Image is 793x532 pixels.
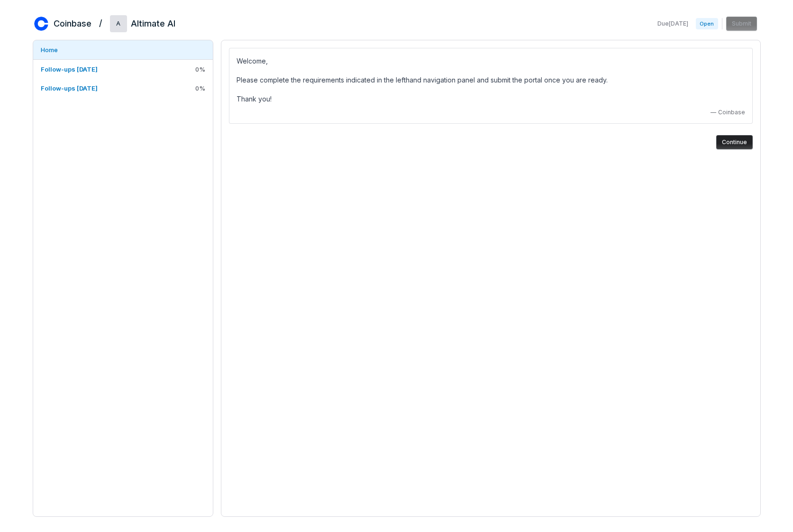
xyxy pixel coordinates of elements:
[237,74,745,86] p: Please complete the requirements indicated in the lefthand navigation panel and submit the portal...
[33,60,213,79] a: Follow-ups [DATE]0%
[718,109,745,116] span: Coinbase
[716,135,753,149] button: Continue
[99,15,102,29] h2: /
[195,65,205,73] span: 0 %
[195,84,205,92] span: 0 %
[131,18,175,30] h2: Altimate AI
[237,93,745,105] p: Thank you!
[41,84,98,92] span: Follow-ups [DATE]
[711,109,716,116] span: —
[696,18,718,29] span: Open
[33,40,213,59] a: Home
[33,79,213,98] a: Follow-ups [DATE]0%
[41,65,98,73] span: Follow-ups [DATE]
[54,18,91,30] h2: Coinbase
[657,20,688,28] span: Due [DATE]
[237,55,745,67] p: Welcome,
